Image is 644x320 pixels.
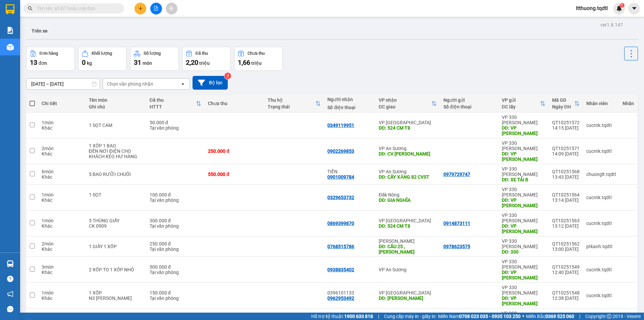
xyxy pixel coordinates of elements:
div: ĐC giao [379,104,431,109]
span: | [378,313,379,320]
div: Khác [42,295,82,301]
th: Toggle SortBy [498,95,549,112]
div: [PERSON_NAME] [379,238,437,244]
div: 13:43 [DATE] [552,174,580,180]
div: 0349119951 [327,123,354,128]
div: 500.000 đ [150,264,201,270]
input: Tìm tên, số ĐT hoặc mã đơn [37,5,116,12]
div: QT10251571 [552,146,580,151]
div: Đã thu [196,51,208,56]
div: DĐ: 524 CM T8 [379,223,437,229]
span: | [579,313,580,320]
div: DĐ: GIA NGHĨA [379,197,437,203]
div: VP An Sương [379,146,437,151]
div: Tại văn phòng [150,197,201,203]
sup: 1 [620,3,625,8]
div: Trạng thái [268,104,315,109]
div: Mã GD [552,97,574,103]
div: Đăk Nông [379,192,437,197]
div: DĐ: CV LINH XUÂN [379,151,437,156]
div: 1 XỐP [89,290,143,295]
img: warehouse-icon [7,44,14,51]
button: Đã thu2,20 triệu [182,47,231,71]
div: 0329653732 [327,195,354,200]
div: QT10251548 [552,290,580,295]
div: Nhãn [623,101,634,106]
strong: 0708 023 035 - 0935 103 250 [459,314,521,319]
div: VP [GEOGRAPHIC_DATA] [379,290,437,295]
button: Khối lượng0kg [78,47,127,71]
div: Chi tiết [42,101,82,106]
div: VP 330 [PERSON_NAME] [502,140,545,151]
div: DĐ: VP LONG HƯNG [502,223,545,234]
div: Số lượng [144,51,161,56]
div: DĐ: XE TẢI B [502,177,545,182]
button: plus [135,3,146,14]
div: Đơn hàng [40,51,58,56]
div: cucntk.tqdtl [586,267,616,272]
div: cucntk.tqdtl [586,195,616,200]
span: 2,20 [186,58,198,66]
div: Khác [42,246,82,252]
div: 14:09 [DATE] [552,151,580,156]
div: 1 XỐP 1 BAO [89,143,143,148]
div: Khác [42,151,82,156]
div: CK 0909 [89,223,143,229]
div: 5 BAO RƯỠI CHUỐI [89,172,143,177]
div: DĐ: CÂY XĂNG 82 CVST [379,174,437,180]
div: HTTT [150,104,196,109]
span: triệu [199,60,210,66]
div: 1 món [42,290,82,295]
div: VP 330 [PERSON_NAME] [502,285,545,295]
span: file-add [154,6,158,11]
div: 2 XỐP TO 1 XỐP NHỎ [89,267,143,272]
div: cucntk.tqdtl [586,123,616,128]
div: QT10251572 [552,120,580,125]
div: QT10251562 [552,241,580,246]
svg: open [180,81,185,87]
div: Khác [42,223,82,229]
div: Khác [42,174,82,180]
div: 3 món [42,264,82,270]
div: Chưa thu [248,51,265,56]
button: aim [166,3,177,14]
span: kg [87,60,92,66]
span: copyright [607,314,611,319]
div: ver 1.8.147 [600,21,623,29]
div: cucntk.tqdtl [586,148,616,154]
div: Tại văn phòng [150,223,201,229]
div: Ngày ĐH [552,104,574,109]
span: ltthuong.tqdtl [571,4,613,12]
div: 0962953492 [327,295,354,301]
div: VP [GEOGRAPHIC_DATA] [379,218,437,223]
div: Khác [42,197,82,203]
div: cucntk.tqdtl [586,293,616,298]
span: Hỗ trợ kỹ thuật: [311,313,373,320]
span: caret-down [631,5,637,11]
div: 2 món [42,146,82,151]
div: 250.000 đ [208,148,261,154]
div: 0396101133 [327,290,372,295]
div: Khác [42,270,82,275]
div: VP 330 [PERSON_NAME] [502,213,545,223]
div: N3 HẢI LĂNG [89,295,143,301]
span: món [143,60,152,66]
div: Chưa thu [208,101,261,106]
div: DĐ: 330 [502,249,545,255]
div: 13:00 [DATE] [552,246,580,252]
span: 1,66 [238,58,250,66]
strong: 0369 525 060 [545,314,574,319]
button: caret-down [628,3,640,14]
button: Trên xe [26,23,53,39]
div: 0938835402 [327,267,354,272]
span: 31 [134,58,141,66]
div: 5 THÙNG GIẤY [89,218,143,223]
div: 550.000 đ [208,172,261,177]
div: VP An Sương [379,267,437,272]
div: VP gửi [502,97,540,103]
div: DĐ: VP LONG HƯNG [502,270,545,280]
span: aim [169,6,174,11]
div: VP [GEOGRAPHIC_DATA] [379,120,437,125]
span: ⚪️ [522,315,524,318]
div: chuonglt.tqdtl [586,172,616,177]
